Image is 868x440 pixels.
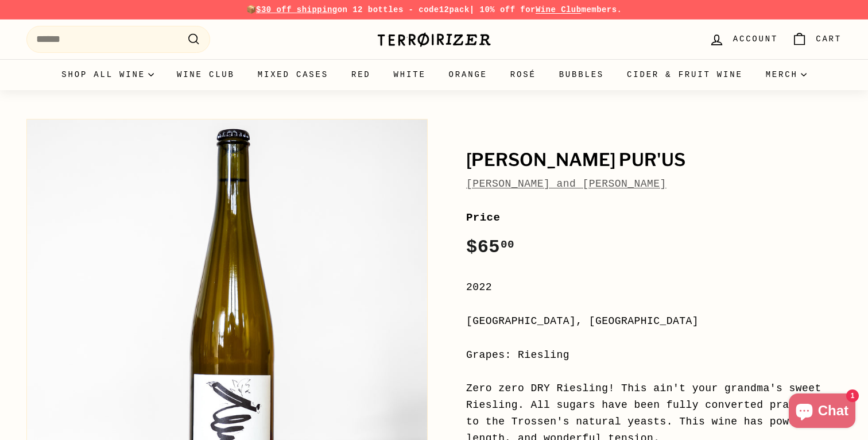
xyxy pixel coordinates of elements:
p: 📦 on 12 bottles - code | 10% off for members. [26,3,842,16]
sup: 00 [501,238,514,251]
a: Rosé [499,59,548,90]
div: 2022 [466,279,842,296]
span: $65 [466,237,514,258]
summary: Merch [754,59,818,90]
a: Wine Club [536,5,582,14]
a: Wine Club [165,59,246,90]
a: Orange [437,59,499,90]
a: Account [702,22,785,56]
a: Cart [785,22,848,56]
inbox-online-store-chat: Shopify online store chat [785,393,859,431]
div: Primary [3,59,865,90]
summary: Shop all wine [50,59,165,90]
span: $30 off shipping [256,5,338,14]
div: [GEOGRAPHIC_DATA], [GEOGRAPHIC_DATA] [466,313,842,330]
a: Mixed Cases [246,59,340,90]
div: Grapes: Riesling [466,347,842,364]
a: Red [340,59,382,90]
a: [PERSON_NAME] and [PERSON_NAME] [466,178,666,190]
a: White [382,59,437,90]
a: Cider & Fruit Wine [615,59,754,90]
span: Account [733,33,778,45]
label: Price [466,209,842,226]
strong: 12pack [439,5,470,14]
a: Bubbles [548,59,615,90]
h1: [PERSON_NAME] Pur'us [466,150,842,170]
span: Cart [816,33,842,45]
